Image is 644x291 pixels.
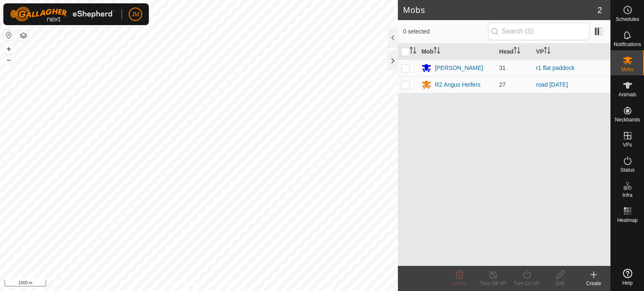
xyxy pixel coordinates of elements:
a: Help [611,265,644,289]
div: Turn On VP [510,280,543,287]
a: road [DATE] [536,81,568,88]
th: VP [533,44,610,60]
span: 27 [499,81,506,88]
span: Animals [618,92,636,97]
div: [PERSON_NAME] [435,64,483,72]
button: – [4,55,14,65]
button: + [4,44,14,54]
a: r1 flat paddock [536,64,575,71]
span: 0 selected [403,27,488,36]
button: Reset Map [4,30,14,40]
span: Neckbands [615,117,640,122]
span: Delete [452,281,467,286]
a: Privacy Policy [166,280,197,288]
span: Notifications [614,42,641,47]
h2: Mobs [403,5,597,15]
div: Edit [543,280,577,287]
span: 2 [597,4,602,16]
span: Help [622,281,633,286]
span: VPs [623,142,632,147]
span: Heatmap [617,218,638,223]
p-sorticon: Activate to sort [410,48,416,55]
div: Turn Off VP [476,280,510,287]
div: Create [577,280,610,287]
span: 31 [499,64,506,71]
th: Mob [418,44,496,60]
button: Map Layers [18,31,29,41]
div: R2 Angus Heifers [435,80,480,89]
span: Mobs [621,67,634,72]
p-sorticon: Activate to sort [514,48,520,55]
p-sorticon: Activate to sort [434,48,440,55]
a: Contact Us [207,280,232,288]
span: JM [132,10,140,19]
input: Search (S) [488,23,589,40]
span: Infra [622,193,632,198]
span: Status [620,167,634,173]
img: Gallagher Logo [10,7,115,22]
p-sorticon: Activate to sort [544,48,551,55]
span: Schedules [615,17,639,22]
th: Head [496,44,533,60]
